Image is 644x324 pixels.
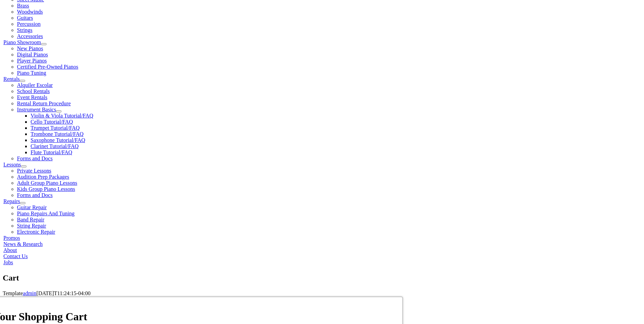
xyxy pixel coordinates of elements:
[3,162,21,167] a: Lessons
[21,165,26,167] button: Open submenu of Lessons
[17,168,51,174] a: Private Lessons
[17,9,43,15] a: Woodwinds
[17,15,33,21] a: Guitars
[17,223,46,229] a: String Repair
[31,119,73,125] a: Cello Tutorial/FAQ
[36,290,90,296] span: [DATE]T11:24:15-04:00
[17,88,50,94] a: School Rentals
[3,253,28,259] a: Contact Us
[20,202,25,204] button: Open submenu of Repairs
[3,247,17,253] a: About
[17,94,47,100] a: Event Rentals
[17,211,74,216] a: Piano Repairs And Tuning
[3,76,20,82] a: Rentals
[41,43,47,45] button: Open submenu of Piano Showroom
[17,156,53,161] a: Forms and Docs
[23,290,36,296] a: admin
[20,80,25,82] button: Open submenu of Rentals
[17,101,71,106] a: Rental Return Procedure
[17,192,53,198] a: Forms and Docs
[17,27,32,33] a: Strings
[3,241,43,247] a: News & Research
[17,58,47,64] a: Player Pianos
[17,64,78,70] a: Certified Pre-Owned Pianos
[17,21,40,27] a: Percussion
[17,107,56,112] a: Instrument Basics
[17,174,69,180] a: Audition Prep Packages
[3,290,23,296] span: Template
[17,229,55,235] a: Electronic Repair
[17,70,46,76] a: Piano Tuning
[17,204,47,210] a: Guitar Repair
[3,39,41,45] a: Piano Showroom
[31,131,84,137] a: Trombone Tutorial/FAQ
[31,113,93,119] a: Violin & Viola Tutorial/FAQ
[3,235,20,241] a: Promos
[17,217,44,222] a: Band Repair
[3,259,13,265] a: Jobs
[17,186,75,192] a: Kids Group Piano Lessons
[31,137,85,143] a: Saxophone Tutorial/FAQ
[31,125,79,131] a: Trumpet Tutorial/FAQ
[17,3,29,8] a: Brass
[17,52,48,57] a: Digital Pianos
[56,110,61,112] button: Open submenu of Instrument Basics
[3,198,20,204] a: Repairs
[17,33,43,39] a: Accessories
[17,82,53,88] a: Alquiler Escolar
[17,46,43,51] a: New Pianos
[31,143,79,149] a: Clarinet Tutorial/FAQ
[31,149,72,155] a: Flute Tutorial/FAQ
[17,180,77,186] a: Adult Group Piano Lessons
